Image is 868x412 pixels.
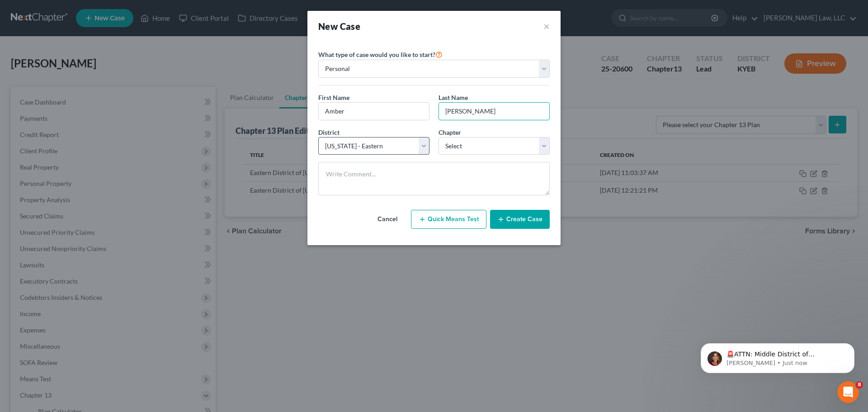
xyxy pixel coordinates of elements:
button: × [543,20,550,33]
span: Chapter [439,128,461,136]
span: 8 [856,381,863,388]
iframe: Intercom live chat [837,381,859,403]
strong: New Case [318,21,360,32]
button: Cancel [368,210,407,228]
span: Last Name [439,94,468,101]
input: Enter Last Name [439,103,549,120]
button: Quick Means Test [411,210,486,229]
input: Enter First Name [319,103,429,120]
iframe: Intercom notifications message [687,324,868,388]
span: First Name [318,94,349,101]
span: District [318,128,340,136]
label: What type of case would you like to start? [318,49,443,60]
button: Create Case [490,210,550,229]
